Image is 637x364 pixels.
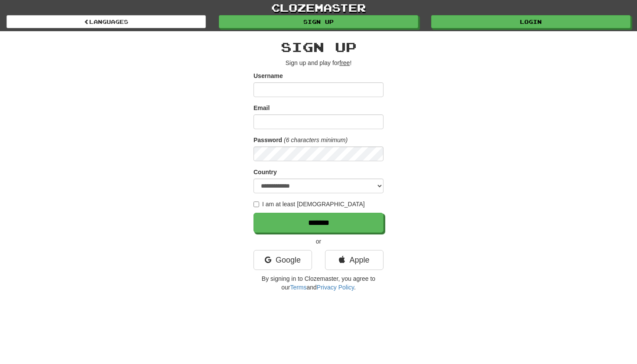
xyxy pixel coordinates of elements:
label: Password [253,136,282,144]
a: Languages [6,15,206,28]
a: Privacy Policy [317,284,354,291]
label: Country [253,168,277,176]
a: Sign up [219,15,418,28]
a: Login [431,15,630,28]
label: Username [253,71,283,80]
a: Terms [290,284,306,291]
em: (6 characters minimum) [284,136,348,143]
label: Email [253,104,270,112]
p: or [253,237,383,246]
label: I am at least [DEMOGRAPHIC_DATA] [253,200,365,208]
u: free [339,59,350,66]
p: Sign up and play for ! [253,58,383,67]
a: Google [253,250,312,270]
h2: Sign up [253,40,383,54]
a: Apple [325,250,383,270]
p: By signing in to Clozemaster, you agree to our and . [253,274,383,292]
input: I am at least [DEMOGRAPHIC_DATA] [253,201,259,207]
